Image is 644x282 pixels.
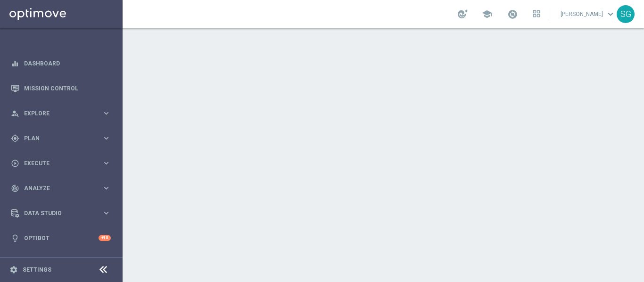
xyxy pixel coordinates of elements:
span: Data Studio [24,210,102,216]
a: Mission Control [24,76,111,101]
a: Dashboard [24,51,111,76]
a: Settings [23,267,51,273]
i: person_search [11,109,19,118]
button: Data Studio keyboard_arrow_right [10,209,111,217]
div: Analyze [11,184,102,193]
a: Optibot [24,226,99,250]
button: equalizer Dashboard [10,60,111,67]
div: Explore [11,109,102,118]
span: Explore [24,111,102,116]
div: Optibot [11,226,111,250]
i: keyboard_arrow_right [102,109,111,118]
button: Mission Control [10,85,111,92]
div: Dashboard [11,51,111,76]
span: Execute [24,161,102,166]
span: Analyze [24,185,102,191]
div: Plan [11,134,102,143]
i: play_circle_outline [11,159,19,168]
span: Plan [24,136,102,141]
button: person_search Explore keyboard_arrow_right [10,110,111,117]
span: keyboard_arrow_down [605,9,616,19]
div: SG [617,5,635,23]
button: lightbulb Optibot +10 [10,234,111,242]
button: gps_fixed Plan keyboard_arrow_right [10,135,111,142]
div: Execute [11,159,102,168]
button: track_changes Analyze keyboard_arrow_right [10,185,111,192]
i: lightbulb [11,234,19,242]
a: [PERSON_NAME]keyboard_arrow_down [560,7,617,21]
i: equalizer [11,59,19,68]
div: +10 [99,235,111,241]
i: keyboard_arrow_right [102,209,111,218]
i: gps_fixed [11,134,19,143]
button: play_circle_outline Execute keyboard_arrow_right [10,160,111,167]
div: Mission Control [11,76,111,101]
i: keyboard_arrow_right [102,184,111,193]
i: settings [9,266,18,274]
span: school [482,9,492,19]
i: keyboard_arrow_right [102,159,111,168]
i: keyboard_arrow_right [102,134,111,143]
div: Data Studio [11,209,102,218]
i: track_changes [11,184,19,193]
